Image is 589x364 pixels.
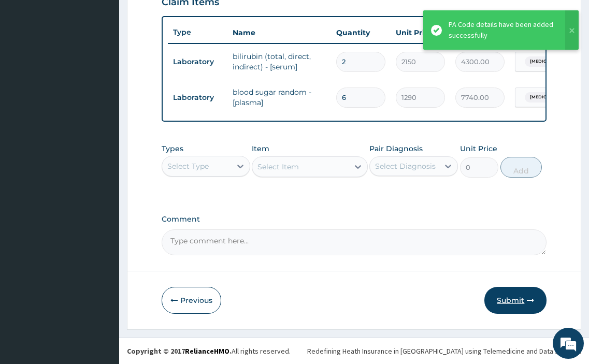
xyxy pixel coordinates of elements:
label: Types [162,144,183,153]
strong: Copyright © 2017 . [127,346,232,356]
button: Submit [484,287,547,314]
footer: All rights reserved. [119,338,589,364]
label: Item [252,143,269,154]
textarea: Type your message and hit 'Enter' [5,249,197,285]
label: Pair Diagnosis [369,143,423,154]
th: Unit Price [391,22,450,43]
div: Select Diagnosis [375,161,436,171]
img: d_794563401_company_1708531726252_794563401 [19,52,42,78]
button: Previous [162,287,221,314]
td: Laboratory [168,88,227,107]
th: Quantity [331,22,391,43]
th: Name [227,22,331,43]
button: Add [500,157,542,178]
div: Select Type [167,161,209,171]
div: PA Code details have been added successfully [449,19,555,41]
td: Laboratory [168,52,227,71]
th: Type [168,23,227,42]
td: bilirubin (total, direct, indirect) - [serum] [227,46,331,77]
div: Minimize live chat window [170,5,195,30]
label: Comment [162,215,547,224]
div: Redefining Heath Insurance in [GEOGRAPHIC_DATA] using Telemedicine and Data Science! [307,346,581,356]
td: blood sugar random - [plasma] [227,82,331,113]
a: RelianceHMO [185,346,229,356]
span: We're online! [60,113,143,218]
label: Unit Price [460,143,497,154]
div: Chat with us now [54,58,174,71]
